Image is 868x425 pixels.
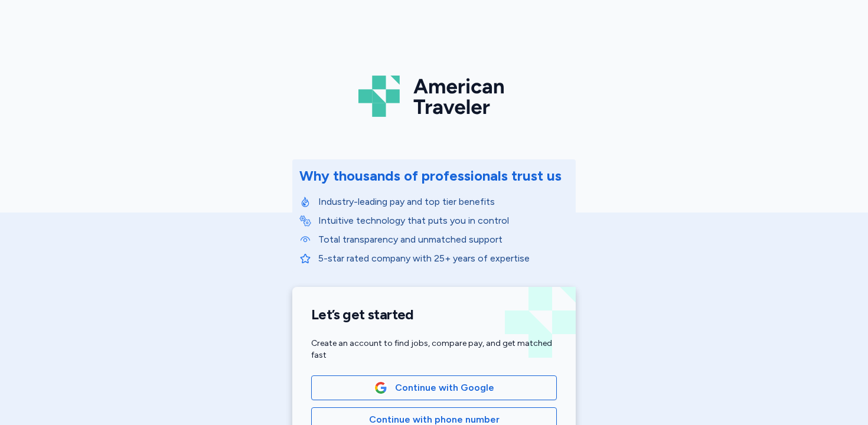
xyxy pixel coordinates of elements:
[311,306,557,323] h1: Let’s get started
[358,71,510,122] img: Logo
[311,375,557,400] button: Google LogoContinue with Google
[318,214,569,228] p: Intuitive technology that puts you in control
[318,251,569,266] p: 5-star rated company with 25+ years of expertise
[299,166,562,185] div: Why thousands of professionals trust us
[374,381,387,394] img: Google Logo
[318,233,569,247] p: Total transparency and unmatched support
[318,195,569,209] p: Industry-leading pay and top tier benefits
[311,338,557,361] div: Create an account to find jobs, compare pay, and get matched fast
[395,381,494,395] span: Continue with Google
